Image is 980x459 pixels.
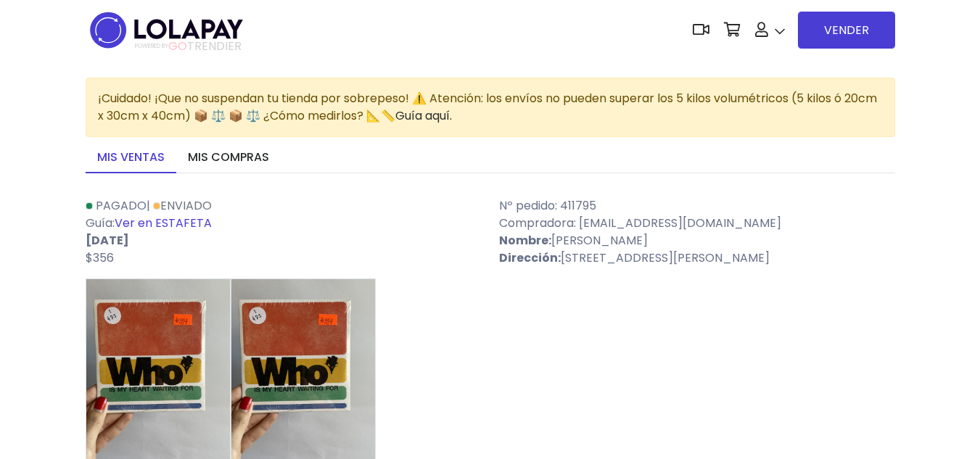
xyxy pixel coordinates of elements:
[499,232,895,249] p: [PERSON_NAME]
[499,197,895,215] p: Nº pedido: 411795
[86,232,482,249] p: [DATE]
[115,215,212,231] a: Ver en ESTAFETA
[86,7,247,53] img: logo
[798,12,895,49] a: VENDER
[153,197,212,214] a: Enviado
[168,38,187,54] span: GO
[499,232,551,249] strong: Nombre:
[86,249,114,266] span: $356
[135,42,168,50] span: POWERED BY
[96,197,147,214] span: Pagado
[499,249,895,267] p: [STREET_ADDRESS][PERSON_NAME]
[499,249,561,266] strong: Dirección:
[176,143,281,173] a: Mis compras
[77,197,490,267] div: | Guía:
[86,143,176,173] a: Mis ventas
[135,40,242,53] span: TRENDIER
[499,215,895,232] p: Compradora: [EMAIL_ADDRESS][DOMAIN_NAME]
[395,107,452,124] a: Guía aquí.
[98,90,877,124] span: ¡Cuidado! ¡Que no suspendan tu tienda por sobrepeso! ⚠️ Atención: los envíos no pueden superar lo...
